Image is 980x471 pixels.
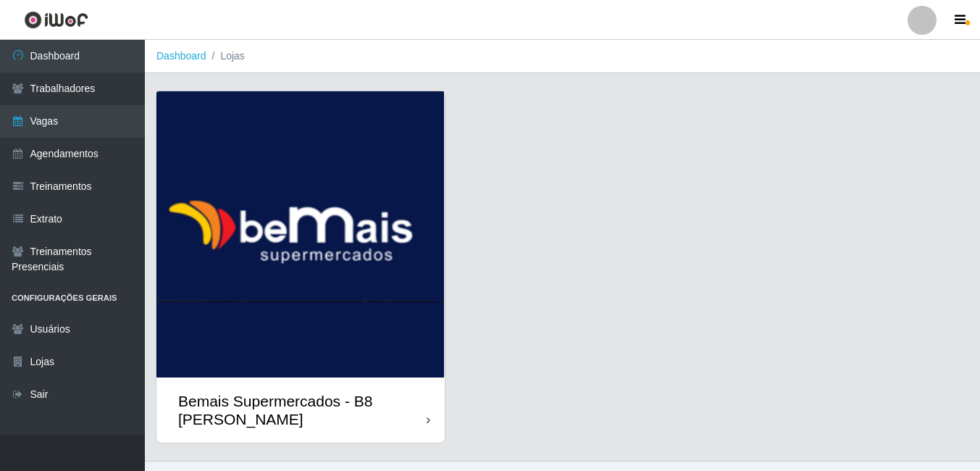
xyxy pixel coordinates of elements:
a: Dashboard [156,50,206,62]
li: Lojas [206,49,245,64]
a: Bemais Supermercados - B8 [PERSON_NAME] [156,91,445,443]
div: Bemais Supermercados - B8 [PERSON_NAME] [178,392,427,428]
img: cardImg [156,91,445,378]
img: CoreUI Logo [24,11,88,29]
nav: breadcrumb [145,40,980,73]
